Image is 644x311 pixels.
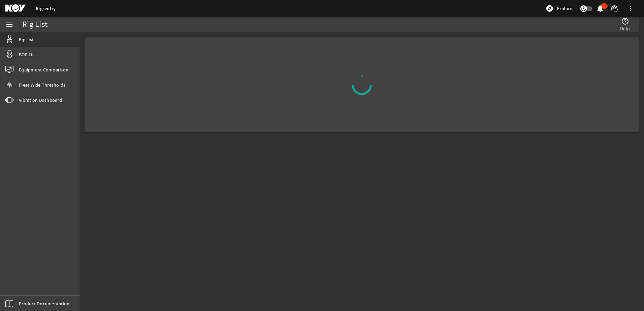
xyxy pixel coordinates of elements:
[19,66,68,73] span: Equipment Comparison
[22,21,48,28] div: Rig List
[557,5,572,12] span: Explore
[5,96,13,104] mat-icon: vibration
[19,300,69,307] span: Product Documentation
[19,82,65,88] span: Fleet Wide Thresholds
[19,97,62,103] span: Vibration Dashboard
[621,17,629,25] mat-icon: help_outline
[546,4,554,12] mat-icon: explore
[596,4,604,12] mat-icon: notifications
[19,51,36,58] span: BOP List
[620,25,630,32] span: Help
[543,3,575,14] button: Explore
[610,4,618,12] mat-icon: support_agent
[19,36,34,43] span: Rig List
[36,5,56,12] a: Rigsentry
[5,21,13,29] mat-icon: menu
[622,0,639,17] button: more_vert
